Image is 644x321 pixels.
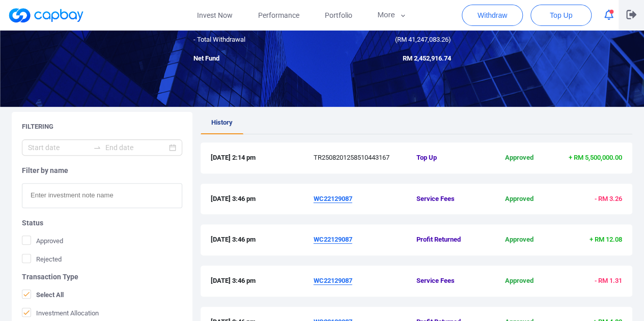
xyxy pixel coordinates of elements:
[93,143,101,152] span: to
[416,194,485,205] span: Service Fees
[485,194,553,205] span: Approved
[314,236,352,243] u: WC22129087
[569,154,622,161] span: + RM 5,500,000.00
[590,236,622,243] span: + RM 12.08
[314,153,416,163] span: TR2508201258510443167
[550,10,572,20] span: Top Up
[416,153,485,163] span: Top Up
[211,235,314,245] span: [DATE] 3:46 pm
[211,276,314,286] span: [DATE] 3:46 pm
[324,10,352,21] span: Portfolio
[403,54,451,62] span: RM 2,452,916.74
[485,276,553,286] span: Approved
[28,142,89,153] input: Start date
[314,195,352,202] u: WC22129087
[22,289,64,300] span: Select All
[595,195,622,202] span: - RM 3.26
[93,143,101,152] span: swap-right
[22,183,182,208] input: Enter investment note name
[22,166,182,175] h5: Filter by name
[22,308,99,318] span: Investment Allocation
[530,5,592,26] button: Top Up
[22,272,182,281] h5: Transaction Type
[416,235,485,245] span: Profit Returned
[416,276,485,286] span: Service Fees
[485,153,553,163] span: Approved
[485,235,553,245] span: Approved
[211,119,233,126] span: History
[22,122,53,131] h5: Filtering
[397,36,449,43] span: RM 41,247,083.26
[462,5,523,26] button: Withdraw
[211,194,314,205] span: [DATE] 3:46 pm
[595,277,622,284] span: - RM 1.31
[314,277,352,284] u: WC22129087
[186,53,322,64] div: Net Fund
[186,35,322,45] div: - Total Withdrawal
[258,10,299,21] span: Performance
[22,254,62,264] span: Rejected
[22,236,63,246] span: Approved
[322,35,459,45] div: ( )
[211,153,314,163] span: [DATE] 2:14 pm
[105,142,166,153] input: End date
[22,218,182,227] h5: Status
